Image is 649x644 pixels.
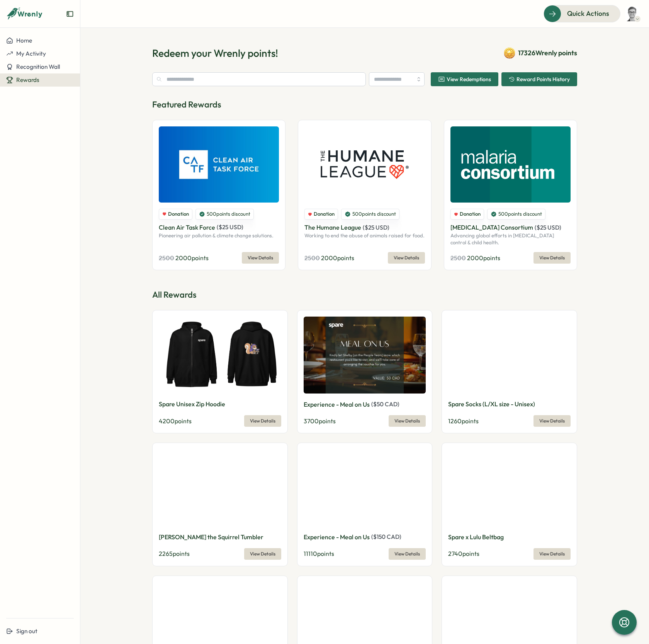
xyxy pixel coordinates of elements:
span: 2740 points [448,550,479,557]
button: Reward Points History [501,72,577,86]
span: 17326 Wrenly points [518,48,577,58]
p: Spare Socks (L/XL size - Unisex) [448,399,535,409]
img: Sammy the Squirrel Tumbler [159,449,281,526]
button: View Details [389,548,426,560]
img: Spare Socks (L/XL size - Unisex) [448,317,571,394]
span: Sign out [16,627,37,635]
p: Spare x Lulu Beltbag [448,532,504,542]
span: 4200 points [159,417,192,425]
div: 500 points discount [195,209,254,220]
span: 2500 [159,254,174,262]
span: View Details [539,549,565,559]
span: My Activity [16,50,46,57]
span: ( $ 50 CAD ) [371,400,399,408]
span: 2000 points [321,254,354,262]
p: Experience - Meal on Us [304,400,370,409]
span: View Details [250,549,275,559]
img: Experience - Meal on Us [304,449,426,526]
p: Advancing global efforts in [MEDICAL_DATA] control & child health. [450,232,571,246]
button: View Redemptions [431,72,498,86]
span: 11110 points [304,550,334,557]
img: Spare Unisex Zip Hoodie [159,317,281,394]
span: View Details [394,549,420,559]
img: Malaria Consortium [450,126,571,203]
button: View Details [242,252,279,264]
p: Experience - Meal on Us [304,532,370,542]
p: Clean Air Task Force [159,223,215,232]
span: Donation [168,211,189,218]
button: Expand sidebar [66,10,74,18]
span: View Details [248,252,273,263]
span: View Details [539,416,565,426]
span: Reward Points History [516,77,570,82]
span: ( $ 150 CAD ) [371,533,401,540]
h1: Redeem your Wrenly points! [152,46,278,60]
span: 1260 points [448,417,479,425]
span: ( $ 25 USD ) [535,224,561,231]
span: 3700 points [304,417,336,425]
p: The Humane League [304,223,361,232]
span: Recognition Wall [16,63,60,70]
p: Spare Unisex Zip Hoodie [159,399,225,409]
span: View Details [394,416,420,426]
span: 2500 [450,254,466,262]
span: View Redemptions [447,77,491,82]
span: 2000 points [467,254,500,262]
button: View Details [388,252,425,264]
div: 500 points discount [341,209,399,220]
img: Colin Perepelken [625,7,640,21]
button: View Details [244,415,281,427]
span: Quick Actions [567,9,609,19]
span: ( $ 25 USD ) [363,224,389,231]
button: View Details [533,252,571,264]
button: Quick Actions [544,5,620,22]
img: Spare x Lulu Beltbag [448,449,571,526]
img: Clean Air Task Force [159,126,279,203]
button: View Details [533,415,571,427]
span: 2500 [304,254,320,262]
p: Working to end the abuse of animals raised for food. [304,232,425,239]
span: View Details [394,252,419,263]
p: Featured Rewards [152,99,577,111]
div: 500 points discount [487,209,545,220]
span: 2265 points [159,550,190,557]
img: Experience - Meal on Us [304,317,426,394]
img: The Humane League [304,126,425,203]
button: View Details [244,548,281,560]
span: ( $ 25 USD ) [217,223,243,231]
span: Donation [460,211,481,218]
span: View Details [539,252,565,263]
button: View Details [533,548,571,560]
span: Home [16,37,32,44]
p: Pioneering air pollution & climate change solutions. [159,232,279,239]
span: View Details [250,416,275,426]
p: All Rewards [152,289,577,301]
span: 2000 points [175,254,209,262]
span: Donation [314,211,335,218]
button: View Details [389,415,426,427]
p: [PERSON_NAME] the Squirrel Tumbler [159,532,263,542]
p: [MEDICAL_DATA] Consortium [450,223,533,232]
span: Rewards [16,76,39,83]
